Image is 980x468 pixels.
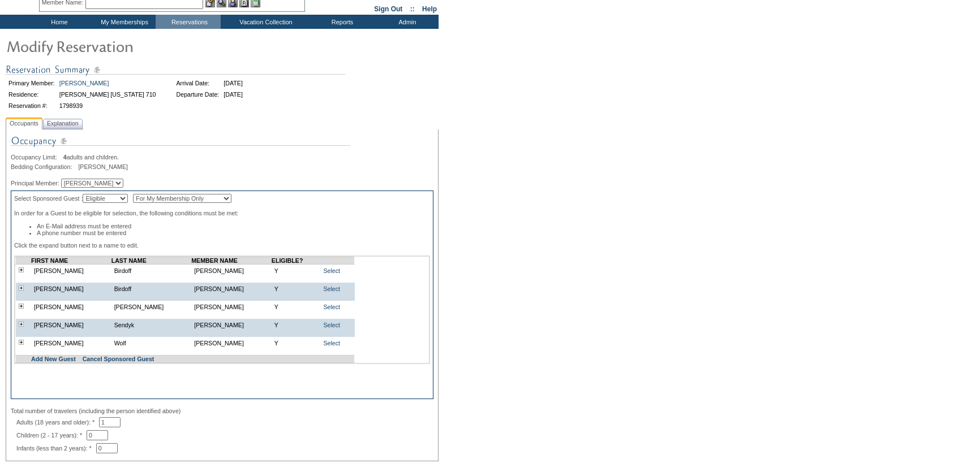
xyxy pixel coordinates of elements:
[191,319,272,331] td: [PERSON_NAME]
[308,15,373,29] td: Reports
[11,190,433,399] div: Select Sponsored Guest : In order for a Guest to be eligible for selection, the following conditi...
[222,89,244,99] td: [DATE]
[11,180,59,187] span: Principal Member:
[16,419,99,426] span: Adults (18 years and older): *
[111,283,192,295] td: Birdoff
[31,283,111,295] td: [PERSON_NAME]
[111,265,192,278] td: Birdoff
[156,15,221,29] td: Reservations
[45,118,81,129] span: Explanation
[323,322,340,328] a: Select
[221,15,308,29] td: Vacation Collection
[11,134,350,154] img: Occupancy
[191,257,272,265] td: MEMBER NAME
[59,80,109,86] a: [PERSON_NAME]
[19,304,24,309] img: plus.gif
[323,340,340,346] a: Select
[222,78,244,88] td: [DATE]
[272,257,317,265] td: ELIGIBLE?
[373,15,439,29] td: Admin
[58,101,158,111] td: 1798939
[7,89,57,99] td: Residence:
[11,154,62,161] span: Occupancy Limit:
[31,257,111,265] td: FIRST NAME
[272,319,317,331] td: Y
[111,337,192,349] td: Wolf
[37,229,430,236] li: A phone number must be entered
[7,101,57,111] td: Reservation #:
[191,283,272,295] td: [PERSON_NAME]
[174,78,221,88] td: Arrival Date:
[272,337,317,349] td: Y
[410,5,415,13] span: ::
[31,301,111,313] td: [PERSON_NAME]
[83,356,154,362] a: Cancel Sponsored Guest
[272,265,317,278] td: Y
[31,356,76,362] a: Add New Guest
[19,285,24,291] img: plus.gif
[174,89,221,99] td: Departure Date:
[58,89,158,99] td: [PERSON_NAME] [US_STATE] 710
[111,319,192,331] td: Sendyk
[37,223,430,229] li: An E-Mail address must be entered
[31,265,111,278] td: [PERSON_NAME]
[111,301,192,313] td: [PERSON_NAME]
[11,163,76,170] span: Bedding Configuration:
[6,63,345,77] img: Reservation Summary
[7,78,57,88] td: Primary Member:
[19,340,24,345] img: plus.gif
[16,432,87,439] span: Children (2 - 17 years): *
[323,285,340,292] a: Select
[111,257,192,265] td: LAST NAME
[191,301,272,313] td: [PERSON_NAME]
[191,265,272,278] td: [PERSON_NAME]
[25,15,91,29] td: Home
[323,304,340,310] a: Select
[19,322,24,327] img: plus.gif
[31,319,111,331] td: [PERSON_NAME]
[11,154,433,161] div: adults and children.
[191,337,272,349] td: [PERSON_NAME]
[91,15,156,29] td: My Memberships
[16,445,96,452] span: Infants (less than 2 years): *
[78,163,128,170] span: [PERSON_NAME]
[19,267,24,272] img: plus.gif
[31,337,111,349] td: [PERSON_NAME]
[422,5,437,13] a: Help
[11,408,433,414] div: Total number of travelers (including the person identified above)
[374,5,402,13] a: Sign Out
[272,301,317,313] td: Y
[323,267,340,274] a: Select
[7,118,41,129] span: Occupants
[272,283,317,295] td: Y
[63,154,67,161] span: 4
[6,34,232,57] img: Modify Reservation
